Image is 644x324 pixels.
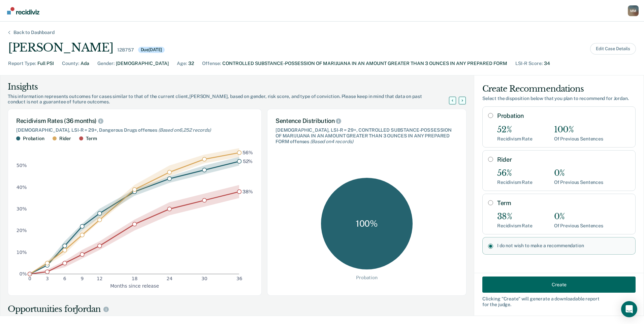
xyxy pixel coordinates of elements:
div: 34 [544,60,550,67]
div: This information represents outcomes for cases similar to that of the current client, [PERSON_NAM... [8,94,457,105]
button: Create [482,277,636,293]
div: Of Previous Sentences [554,136,603,142]
text: 6 [63,276,66,281]
g: text [243,150,253,194]
div: Ada [80,60,89,67]
div: 52% [497,125,533,135]
text: 20% [17,228,27,233]
div: M M [628,5,639,16]
text: 56% [243,150,253,155]
div: 32 [188,60,194,67]
div: [DEMOGRAPHIC_DATA], LSI-R = 29+, CONTROLLED SUBSTANCE-POSSESSION OF MARIJUANA IN AN AMOUNT GREATE... [276,127,458,144]
div: 128757 [117,47,134,53]
text: 0% [20,271,27,277]
div: Recidivism Rate [497,180,533,185]
div: [PERSON_NAME] [8,41,113,55]
div: County : [62,60,79,67]
g: x-axis label [110,283,159,288]
text: 3 [46,276,49,281]
label: I do not wish to make a recommendation [497,243,630,249]
div: Recidivism Rate [497,136,533,142]
text: 12 [97,276,103,281]
label: Term [497,199,630,207]
text: 9 [81,276,84,281]
div: 100% [554,125,603,135]
text: 52% [243,158,253,164]
div: Probation [23,136,44,141]
text: Months since release [110,283,159,288]
div: Sentence Distribution [276,117,458,125]
div: 38% [497,212,533,222]
text: 0 [28,276,31,281]
div: LSI-R Score : [515,60,543,67]
text: 30% [17,206,27,212]
div: Gender : [97,60,115,67]
div: CONTROLLED SUBSTANCE-POSSESSION OF MARIJUANA IN AN AMOUNT GREATER THAN 3 OUNCES IN ANY PREPARED FORM [222,60,507,67]
div: Of Previous Sentences [554,223,603,229]
div: Age : [177,60,187,67]
div: Insights [8,82,457,92]
div: Create Recommendations [482,84,636,94]
text: 50% [17,163,27,168]
text: 40% [17,184,27,190]
g: x-axis tick label [28,276,242,281]
span: (Based on 6,252 records ) [158,127,211,133]
div: [DEMOGRAPHIC_DATA], LSI-R = 29+, Dangerous Drugs offenses [16,127,253,133]
label: Rider [497,156,630,163]
div: Term [86,136,97,141]
div: Report Type : [8,60,36,67]
div: [DEMOGRAPHIC_DATA] [116,60,169,67]
div: Recidivism Rates (36 months) [16,117,253,125]
div: 0% [554,212,603,222]
div: Of Previous Sentences [554,180,603,185]
div: Open Intercom Messenger [621,301,637,317]
div: Rider [59,136,71,141]
div: Full PSI [37,60,54,67]
div: Opportunities for Jordan [8,304,466,315]
button: Profile dropdown button [628,5,639,16]
text: 30 [201,276,207,281]
text: 18 [132,276,138,281]
text: 10% [17,249,27,255]
div: Clicking " Create " will generate a downloadable report for the judge. [482,296,636,307]
span: (Based on 4 records ) [310,139,353,144]
label: Probation [497,112,630,120]
div: 56% [497,168,533,178]
text: 36 [236,276,243,281]
text: 24 [166,276,172,281]
div: Select the disposition below that you plan to recommend for Jordan . [482,96,636,101]
button: Edit Case Details [590,43,636,55]
g: area [30,148,239,274]
text: 38% [243,189,253,194]
div: Recidivism Rate [497,223,533,229]
div: Probation [356,275,378,281]
img: Recidiviz [7,7,39,14]
div: 100 % [321,178,413,269]
div: Offense : [202,60,221,67]
div: 0% [554,168,603,178]
g: y-axis tick label [17,163,27,277]
div: Due [DATE] [138,47,165,53]
div: Back to Dashboard [5,30,63,35]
